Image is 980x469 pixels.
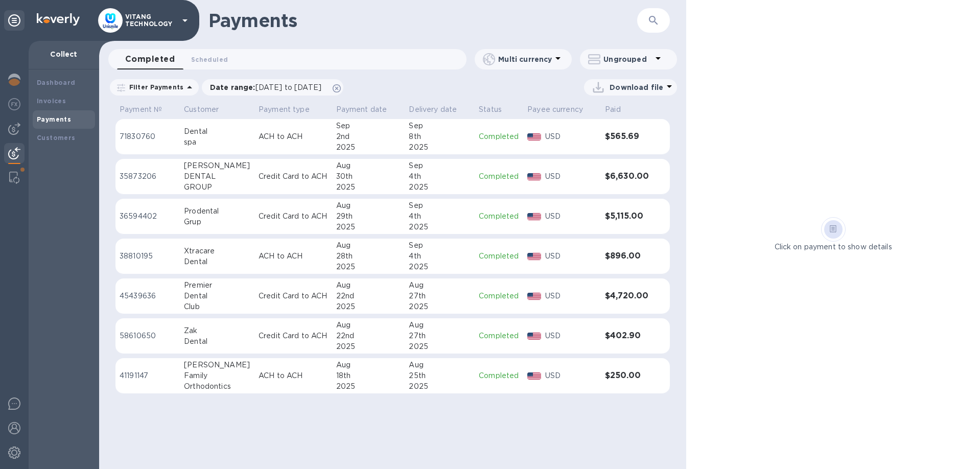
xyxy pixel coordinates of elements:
div: 2nd [336,131,401,142]
h3: $896.00 [605,251,649,261]
p: USD [545,131,597,142]
h3: $4,720.00 [605,291,649,301]
div: Prodental [184,206,250,217]
div: 29th [336,211,401,222]
div: 2025 [409,381,471,392]
h3: $402.90 [605,331,649,341]
div: Dental [184,126,250,137]
div: Aug [336,360,401,370]
p: 45439636 [120,291,176,301]
p: Completed [479,331,519,341]
div: 4th [409,171,471,182]
p: 38810195 [120,251,176,262]
span: Payee currency [527,104,596,115]
div: Aug [409,280,471,291]
span: [DATE] to [DATE] [255,83,321,91]
div: Aug [336,320,401,331]
p: Paid [605,104,621,115]
b: Payments [37,115,71,123]
div: 18th [336,370,401,381]
div: GROUP [184,182,250,193]
div: 2025 [409,182,471,193]
div: Club [184,301,250,312]
div: Xtracare [184,246,250,256]
div: spa [184,137,250,148]
span: Completed [125,52,175,66]
div: Aug [336,160,401,171]
b: Customers [37,134,76,142]
p: Payment type [259,104,310,115]
p: Credit Card to ACH [259,331,328,341]
img: USD [527,253,541,260]
p: USD [545,171,597,182]
div: Unpin categories [4,10,25,31]
div: [PERSON_NAME] [184,360,250,370]
div: 2025 [336,142,401,153]
div: 2025 [336,301,401,312]
p: 36594402 [120,211,176,222]
p: Payment date [336,104,387,115]
p: Credit Card to ACH [259,171,328,182]
p: Click on payment to show details [775,242,892,252]
div: Dental [184,291,250,301]
p: 35873206 [120,171,176,182]
h3: $6,630.00 [605,172,649,181]
img: USD [527,333,541,340]
img: USD [527,133,541,140]
p: Completed [479,211,519,222]
p: Credit Card to ACH [259,291,328,301]
div: Sep [409,121,471,131]
div: Dental [184,336,250,347]
p: Filter Payments [125,83,183,91]
div: 2025 [336,182,401,193]
span: Payment type [259,104,323,115]
div: Grup [184,217,250,227]
span: Paid [605,104,634,115]
p: 71830760 [120,131,176,142]
p: Multi currency [498,54,552,64]
div: Zak [184,325,250,336]
p: Completed [479,131,519,142]
h3: $5,115.00 [605,212,649,221]
div: [PERSON_NAME] [184,160,250,171]
div: 27th [409,331,471,341]
p: Collect [37,49,91,59]
b: Dashboard [37,79,76,86]
p: Credit Card to ACH [259,211,328,222]
p: Completed [479,370,519,381]
div: 2025 [409,142,471,153]
div: 2025 [409,222,471,232]
div: 4th [409,211,471,222]
div: Aug [409,360,471,370]
img: USD [527,173,541,180]
p: Payment № [120,104,162,115]
div: 2025 [336,381,401,392]
div: Sep [409,200,471,211]
p: ACH to ACH [259,251,328,262]
div: Premier [184,280,250,291]
span: Payment date [336,104,401,115]
div: 4th [409,251,471,262]
div: 2025 [409,262,471,272]
p: Completed [479,171,519,182]
div: Dental [184,256,250,267]
p: Payee currency [527,104,583,115]
p: USD [545,370,597,381]
b: Invoices [37,97,66,105]
div: 2025 [336,222,401,232]
h1: Payments [208,10,637,31]
span: Delivery date [409,104,470,115]
p: USD [545,331,597,341]
span: Status [479,104,515,115]
p: USD [545,251,597,262]
p: ACH to ACH [259,370,328,381]
h3: $250.00 [605,371,649,381]
div: Orthodontics [184,381,250,392]
div: Aug [336,200,401,211]
img: USD [527,372,541,380]
p: VITANG TECHNOLOGY [125,13,176,28]
div: 2025 [336,262,401,272]
p: Status [479,104,502,115]
p: 58610650 [120,331,176,341]
div: 2025 [409,341,471,352]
